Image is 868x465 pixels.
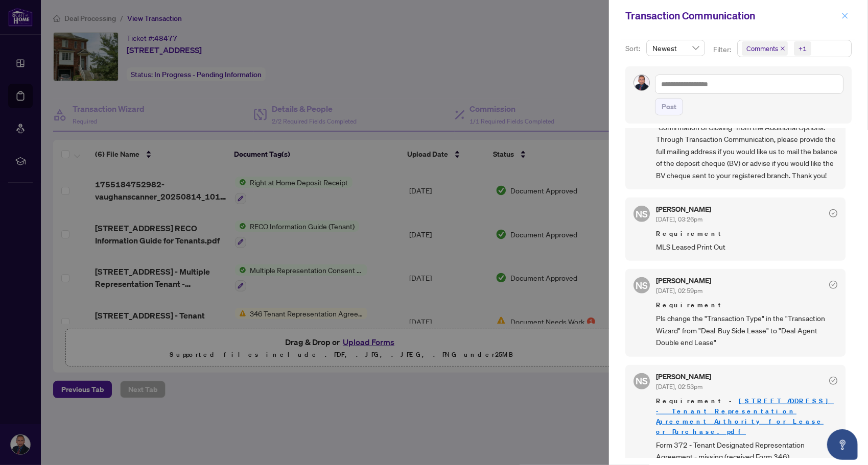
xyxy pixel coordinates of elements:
span: NS [636,374,648,388]
div: +1 [799,43,807,54]
span: check-circle [829,281,837,289]
span: Form 372 - Tenant Designated Representation Agreement - missing (received Form 346). [656,439,837,463]
span: Requirement - [656,396,837,437]
span: [DATE], 02:59pm [656,287,702,295]
img: Profile Icon [634,75,649,90]
p: Filter: [713,44,733,55]
button: Open asap [827,429,858,460]
span: Newest [652,40,699,56]
span: Requirement [656,229,837,239]
span: NS [636,278,648,292]
p: Sort: [625,43,642,54]
span: [DATE], 03:26pm [656,215,702,223]
h5: [PERSON_NAME] [656,206,711,213]
a: [STREET_ADDRESS] - Tenant Representation Agreement Authority for Lease or Purchase.pdf [656,397,834,436]
div: Transaction Communication [625,8,838,23]
span: check-circle [829,209,837,217]
span: Requirement [656,300,837,310]
span: MLS Leased Print Out [656,241,837,253]
span: close [841,12,849,19]
span: [DATE], 02:53pm [656,383,702,390]
button: Post [655,98,683,115]
span: Pls change the "Transaction Type" in the "Transaction Wizard" from "Deal-Buy Side Lease" to "Deal... [656,312,837,348]
span: Comments [746,43,778,54]
span: check-circle [829,377,837,385]
span: Comments [742,41,788,56]
h5: [PERSON_NAME] [656,277,711,284]
span: close [780,46,785,51]
h5: [PERSON_NAME] [656,373,711,380]
span: Conf of closing - When the deal is closed, please notify us by clicking on “Submit for Admin Revi... [656,97,837,181]
span: NS [636,207,648,221]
